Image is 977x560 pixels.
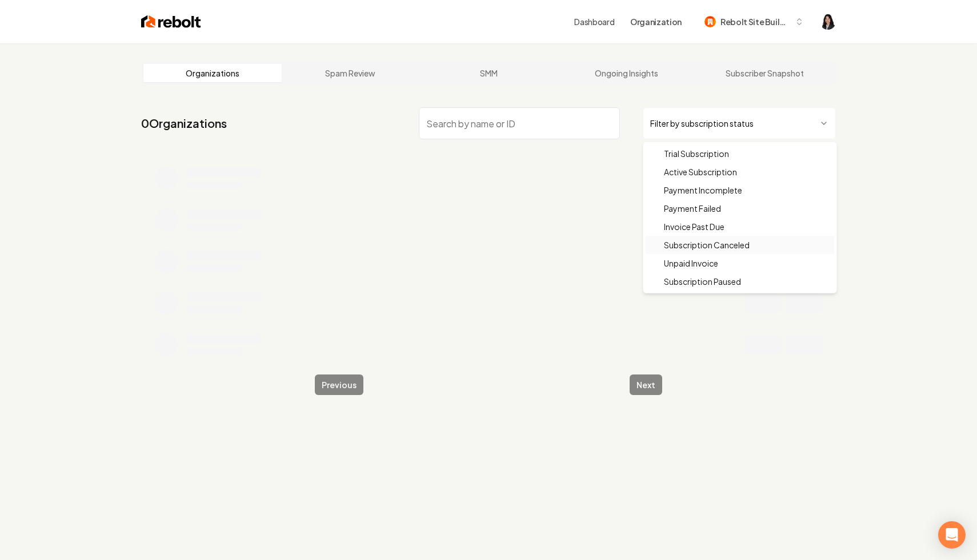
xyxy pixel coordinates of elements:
span: Payment Failed [664,203,721,214]
span: Trial Subscription [664,148,729,159]
span: Unpaid Invoice [664,257,718,269]
span: Subscription Canceled [664,239,750,251]
span: Subscription Paused [664,276,741,287]
span: Active Subscription [664,166,737,178]
span: Invoice Past Due [664,221,724,232]
span: Payment Incomplete [664,184,742,196]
